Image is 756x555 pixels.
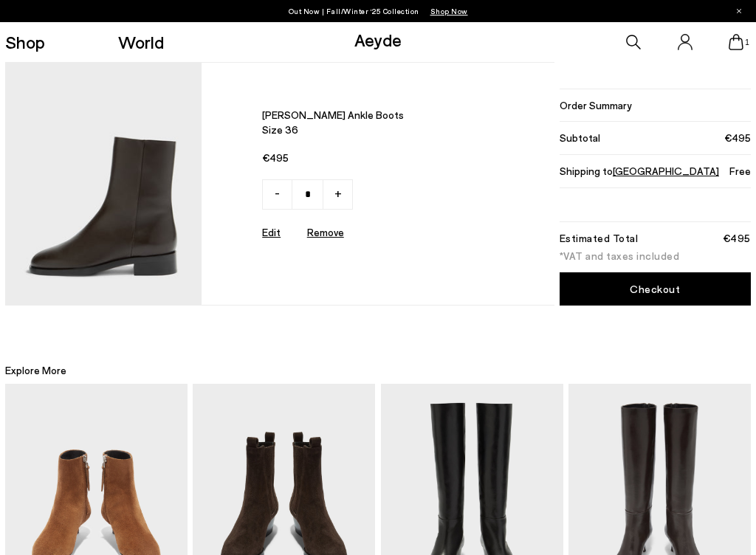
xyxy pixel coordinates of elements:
a: + [323,179,353,210]
img: AEYDE-VINCENT-CALF-LEATHER-MOKA-1_580x.jpg [5,63,202,305]
span: [GEOGRAPHIC_DATA] [613,165,719,177]
span: 1 [743,38,751,46]
div: Estimated Total [560,233,639,244]
u: Remove [307,226,344,238]
a: 1 [729,34,743,50]
a: Aeyde [354,29,402,50]
span: Navigate to /collections/new-in [430,7,468,15]
p: Out Now | Fall/Winter ‘25 Collection [289,4,468,18]
span: €495 [724,131,751,145]
span: + [334,184,342,201]
li: Order Summary [560,89,751,122]
a: Checkout [560,272,751,306]
span: Free [729,164,751,179]
div: *VAT and taxes included [560,251,751,261]
a: World [118,33,164,51]
span: Size 36 [262,123,476,137]
li: Subtotal [560,122,751,155]
div: €495 [723,233,751,244]
span: - [275,184,280,201]
a: - [262,179,292,210]
span: €495 [262,151,476,165]
span: Shipping to [560,164,719,179]
a: Edit [262,226,281,238]
a: Shop [5,33,45,51]
span: [PERSON_NAME] ankle boots [262,108,476,123]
